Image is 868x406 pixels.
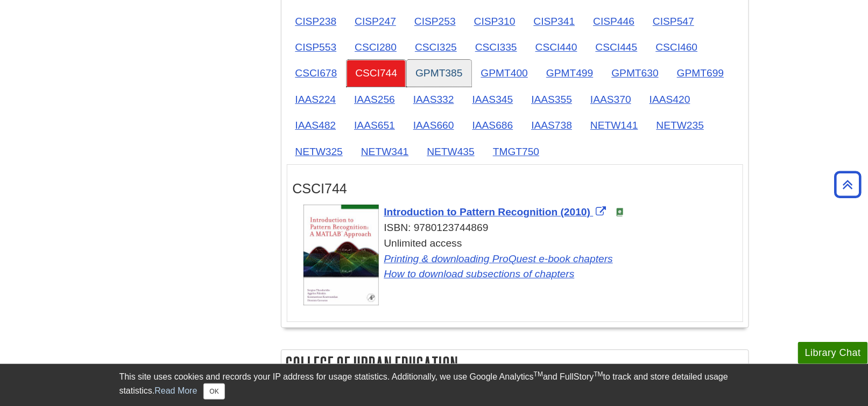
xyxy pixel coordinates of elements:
[616,208,624,216] img: e-Book
[472,60,537,86] a: GPMT400
[347,60,406,86] a: CSCI744
[644,8,703,34] a: CISP547
[154,386,197,395] a: Read More
[304,236,737,282] div: Unlimited access
[831,177,865,192] a: Back to Top
[467,34,526,60] a: CSCI335
[304,205,379,305] img: Cover Art
[287,138,352,165] a: NETW325
[484,138,548,165] a: TMGT750
[384,206,591,218] span: Introduction to Pattern Recognition (2010)
[582,112,647,138] a: NETW141
[405,86,463,113] a: IAAS332
[287,60,346,86] a: CSCI678
[582,86,640,113] a: IAAS370
[346,8,405,34] a: CISP247
[648,112,713,138] a: NETW235
[119,370,749,400] div: This site uses cookies and records your IP address for usage statistics. Additionally, we use Goo...
[525,8,584,34] a: CISP341
[407,60,471,86] a: GPMT385
[538,60,602,86] a: GPMT499
[465,8,524,34] a: CISP310
[352,138,418,165] a: NETW341
[641,86,699,113] a: IAAS420
[345,112,404,138] a: IAAS651
[419,138,484,165] a: NETW435
[203,383,224,400] button: Close
[287,34,345,60] a: CISP553
[523,112,581,138] a: IAAS738
[406,8,464,34] a: CISP253
[384,268,575,279] a: Link opens in new window
[384,253,613,264] a: Link opens in new window
[304,220,737,236] div: ISBN: 9780123744869
[287,8,345,34] a: CISP238
[293,181,737,197] h3: CSCI744
[523,86,581,113] a: IAAS355
[287,86,345,113] a: IAAS224
[587,34,646,60] a: CSCI445
[345,86,404,113] a: IAAS256
[464,86,522,113] a: IAAS345
[668,60,732,86] a: GPMT699
[527,34,586,60] a: CSCI440
[281,350,749,379] h2: College of Urban Education
[287,112,345,138] a: IAAS482
[594,370,603,378] sup: TM
[464,112,522,138] a: IAAS686
[647,34,707,60] a: CSCI460
[406,34,465,60] a: CSCI325
[346,34,405,60] a: CSCI280
[384,206,609,218] a: Link opens in new window
[534,370,543,378] sup: TM
[584,8,643,34] a: CISP446
[405,112,463,138] a: IAAS660
[798,342,868,364] button: Library Chat
[603,60,667,86] a: GPMT630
